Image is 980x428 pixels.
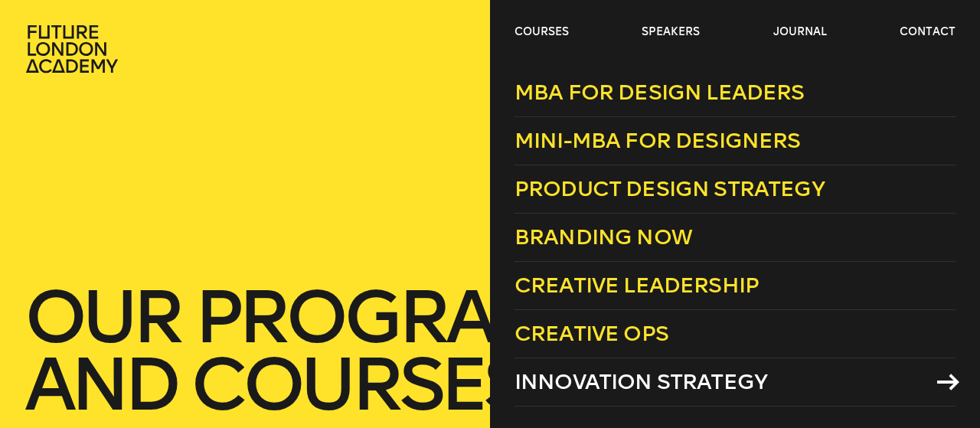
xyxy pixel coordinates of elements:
a: speakers [642,25,700,40]
span: Branding Now [514,224,692,250]
span: MBA for Design Leaders [514,80,805,105]
span: Product Design Strategy [514,176,825,201]
a: courses [514,25,569,40]
a: contact [900,25,955,40]
span: Creative Ops [514,321,668,346]
span: Innovation Strategy [514,369,767,394]
a: Creative Ops [514,310,955,358]
a: Product Design Strategy [514,165,955,214]
a: Creative Leadership [514,262,955,310]
a: MBA for Design Leaders [514,68,955,117]
span: Mini-MBA for Designers [514,128,801,153]
a: Branding Now [514,214,955,262]
span: Creative Leadership [514,273,759,298]
a: Innovation Strategy [514,358,955,407]
a: journal [773,25,827,40]
a: Mini-MBA for Designers [514,117,955,165]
